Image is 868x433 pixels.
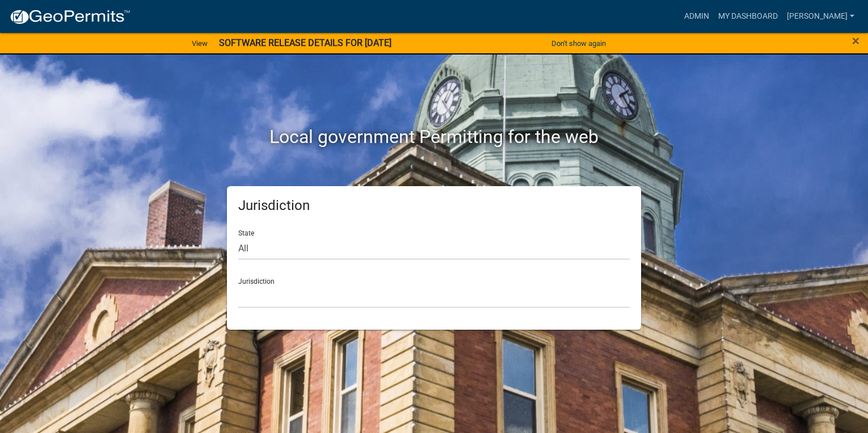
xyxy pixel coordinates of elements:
button: Close [852,34,859,48]
button: Don't show again [547,34,610,53]
a: Admin [680,6,714,27]
span: × [852,33,859,49]
h5: Jurisdiction [238,197,630,214]
a: [PERSON_NAME] [782,6,859,27]
a: My Dashboard [714,6,782,27]
h2: Local government Permitting for the web [119,126,749,148]
strong: SOFTWARE RELEASE DETAILS FOR [DATE] [219,37,391,48]
a: View [187,34,212,53]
